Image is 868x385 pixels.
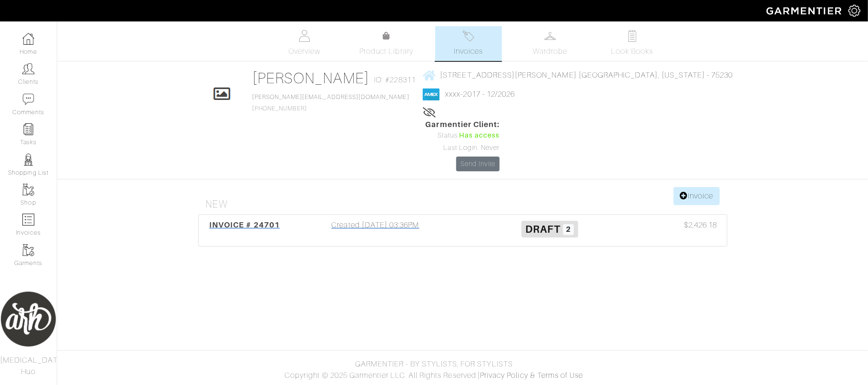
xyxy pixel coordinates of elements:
[426,130,500,141] div: Status:
[198,214,727,247] a: INVOICE # 24701 Created [DATE] 03:36PM Draft 2 $2,426.18
[206,198,727,210] h4: New
[426,143,500,153] div: Last Login: Never
[209,220,280,229] span: INVOICE # 24701
[454,46,483,57] span: Invoices
[445,90,515,99] a: xxxx-2017 - 12/2026
[517,26,584,61] a: Wardrobe
[435,26,502,61] a: Invoices
[599,26,666,61] a: Look Books
[22,244,34,256] img: garments-icon-b7da505a4dc4fd61783c78ac3ca0ef83fa9d6f193b1c9dc38574b1d14d53ca28.png
[563,224,574,236] span: 2
[359,46,413,57] span: Product Library
[611,46,654,57] span: Look Books
[374,74,416,86] span: ID: #228311
[252,94,409,112] span: [PHONE_NUMBER]
[533,46,567,57] span: Wardrobe
[480,371,583,380] a: Privacy Policy & Terms of Use
[353,30,420,57] a: Product Library
[252,69,370,87] a: [PERSON_NAME]
[456,157,500,171] a: Send Invite
[440,71,733,79] span: [STREET_ADDRESS][PERSON_NAME] [GEOGRAPHIC_DATA], [US_STATE] - 75230
[423,69,733,81] a: [STREET_ADDRESS][PERSON_NAME] [GEOGRAPHIC_DATA], [US_STATE] - 75230
[459,130,500,141] span: Has access
[848,5,860,17] img: gear-icon-white-bd11855cb880d31180b6d7d6211b90ccbf57a29d726f0c71d8c61bd08dd39cc2.png
[674,187,719,205] a: Invoice
[271,26,338,61] a: Overview
[423,89,439,100] img: american_express-1200034d2e149cdf2cc7894a33a747db654cf6f8355cb502592f1d228b2ac700.png
[298,30,310,42] img: basicinfo-40fd8af6dae0f16599ec9e87c0ef1c0a1fdea2edbe929e3d69a839185d80c458.svg
[22,93,34,105] img: comment-icon-a0a6a9ef722e966f86d9cbdc48e553b5cf19dbc54f86b18d962a5391bc8f6eb6.png
[762,2,848,19] img: garmentier-logo-header-white-b43fb05a5012e4ada735d5af1a66efaba907eab6374d6393d1fbf88cb4ef424d.png
[22,154,34,166] img: stylists-icon-eb353228a002819b7ec25b43dbf5f0378dd9e0616d9560372ff212230b889e62.png
[22,184,34,196] img: garments-icon-b7da505a4dc4fd61783c78ac3ca0ef83fa9d6f193b1c9dc38574b1d14d53ca28.png
[426,119,500,130] span: Garmentier Client:
[22,214,34,226] img: orders-icon-0abe47150d42831381b5fb84f609e132dff9fe21cb692f30cb5eec754e2cba89.png
[526,223,561,235] span: Draft
[22,63,34,75] img: clients-icon-6bae9207a08558b7cb47a8932f037763ab4055f8c8b6bfacd5dc20c3e0201464.png
[626,30,638,42] img: todo-9ac3debb85659649dc8f770b8b6100bb5dab4b48dedcbae339e5042a72dfd3cc.svg
[684,219,717,231] span: $2,426.18
[22,123,34,135] img: reminder-icon-8004d30b9f0a5d33ae49ab947aed9ed385cf756f9e5892f1edd6e32f2345188e.png
[544,30,556,42] img: wardrobe-487a4870c1b7c33e795ec22d11cfc2ed9d08956e64fb3008fe2437562e282088.svg
[288,46,320,57] span: Overview
[288,219,463,241] div: Created [DATE] 03:36PM
[252,94,409,100] a: [PERSON_NAME][EMAIL_ADDRESS][DOMAIN_NAME]
[462,30,474,42] img: orders-27d20c2124de7fd6de4e0e44c1d41de31381a507db9b33961299e4e07d508b8c.svg
[22,33,34,45] img: dashboard-icon-dbcd8f5a0b271acd01030246c82b418ddd0df26cd7fceb0bd07c9910d44c42f6.png
[285,371,478,380] span: Copyright © 2025 Garmentier LLC. All Rights Reserved.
